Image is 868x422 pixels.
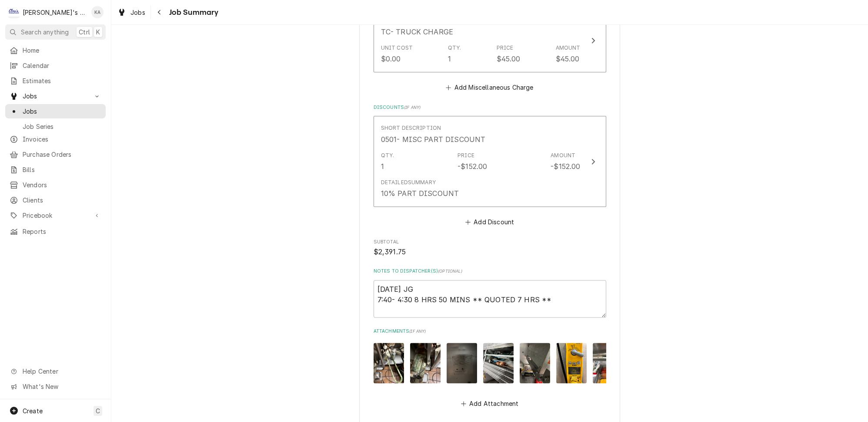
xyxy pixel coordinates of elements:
[5,89,106,103] a: Go to Jobs
[381,27,454,37] div: TC- TRUCK CHARGE
[114,5,149,20] a: Jobs
[404,105,421,110] span: ( if any )
[5,208,106,223] a: Go to Pricebook
[23,165,101,174] span: Bills
[5,193,106,207] a: Clients
[130,8,145,17] span: Jobs
[5,178,106,192] a: Vendors
[21,27,69,37] span: Search anything
[556,44,581,52] div: Amount
[438,269,462,273] span: ( optional )
[381,152,394,159] div: Qty.
[374,239,606,257] div: Subtotal
[23,180,101,189] span: Vendors
[23,91,88,101] span: Jobs
[8,6,20,18] div: Clay's Refrigeration's Avatar
[79,27,90,37] span: Ctrl
[447,343,477,383] img: VNZ6y2PSmmcRiwWLTUwQ
[5,43,106,57] a: Home
[167,7,219,18] span: Job Summary
[96,27,100,37] span: K
[23,196,101,205] span: Clients
[374,9,606,72] button: Update Line Item
[497,54,521,64] div: $45.00
[374,343,404,383] img: CGgkxa7eSVKAOChiVdjU
[551,152,575,159] div: Amount
[374,104,606,228] div: Discounts
[5,132,106,146] a: Invoices
[8,6,20,18] div: C
[520,343,550,383] img: I5u23nRlSrCjXwiyDotS
[5,364,106,378] a: Go to Help Center
[23,367,100,376] span: Help Center
[381,44,413,52] div: Unit Cost
[381,161,384,172] div: 1
[459,398,520,410] button: Add Attachment
[374,268,606,317] div: Notes to Dispatcher(s)
[593,343,623,383] img: 2093hjQSaapjX4C6he4g
[448,54,451,64] div: 1
[444,81,535,93] button: Add Miscellaneous Charge
[23,107,101,116] span: Jobs
[374,116,606,207] button: Update Line Item
[5,24,106,40] button: Search anythingCtrlK
[153,5,167,19] button: Navigate back
[374,247,606,257] span: Subtotal
[23,211,88,220] span: Pricebook
[23,150,101,159] span: Purchase Orders
[457,152,474,159] div: Price
[556,54,580,64] div: $45.00
[5,74,106,88] a: Estimates
[381,124,441,132] div: Short Description
[5,58,106,73] a: Calendar
[448,44,461,52] div: Qty.
[96,406,100,415] span: C
[457,161,487,172] div: -$152.00
[381,188,459,199] div: 10% PART DISCOUNT
[556,343,587,383] img: 258XLOHkQQOLVVY6sUrf
[5,224,106,239] a: Reports
[23,227,101,236] span: Reports
[23,122,101,131] span: Job Series
[410,343,441,383] img: arRiE0X9SFqNrSVDT7XT
[5,162,106,177] a: Bills
[5,119,106,134] a: Job Series
[374,104,606,111] label: Discounts
[5,379,106,394] a: Go to What's New
[374,268,606,275] label: Notes to Dispatcher(s)
[374,239,606,246] span: Subtotal
[23,76,101,85] span: Estimates
[374,248,406,256] span: $2,391.75
[497,44,514,52] div: Price
[23,382,100,391] span: What's New
[91,6,103,18] div: Korey Austin's Avatar
[5,104,106,118] a: Jobs
[23,135,101,144] span: Invoices
[23,407,43,415] span: Create
[381,179,436,186] div: Detailed Summary
[381,134,486,145] div: 0501- MISC PART DISCOUNT
[23,46,101,55] span: Home
[551,161,580,172] div: -$152.00
[5,147,106,162] a: Purchase Orders
[23,8,87,17] div: [PERSON_NAME]'s Refrigeration
[23,61,101,70] span: Calendar
[374,280,606,317] textarea: [DATE] JG 7:40- 4:30 8 HRS 50 MINS ** QUOTED 7 HRS **
[374,328,606,409] div: Attachments
[381,54,401,64] div: $0.00
[374,328,606,335] label: Attachments
[91,6,103,18] div: KA
[483,343,514,383] img: RTgi3lvQqusiSUB89ep9
[409,329,426,334] span: ( if any )
[464,216,515,228] button: Add Discount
